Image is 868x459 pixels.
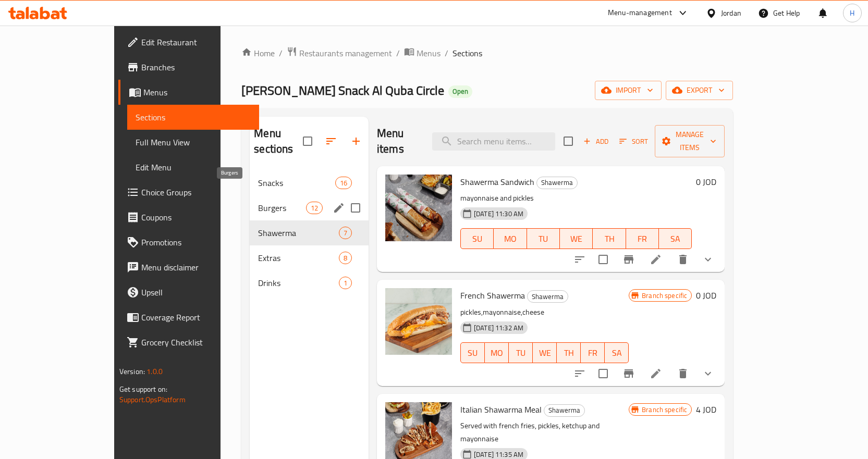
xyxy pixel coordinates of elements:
a: Menus [404,46,441,60]
img: French Shawerma [385,288,452,355]
a: Edit Restaurant [118,30,259,55]
span: Coupons [141,211,251,224]
span: Coverage Report [141,311,251,324]
span: Open [448,87,472,96]
span: Restaurants management [299,47,392,59]
a: Menu disclaimer [118,255,259,280]
a: Restaurants management [287,46,392,60]
nav: breadcrumb [241,46,733,60]
span: 7 [339,228,351,238]
span: Sort [619,135,648,147]
span: Burgers [258,202,305,214]
button: WE [533,342,557,363]
h2: Menu sections [254,126,303,157]
span: [PERSON_NAME] Snack Al Quba Circle [241,79,444,102]
span: SA [663,231,688,246]
div: Shawerma [536,177,578,189]
button: TU [527,228,560,249]
button: TU [509,342,533,363]
div: Burgers12edit [250,195,369,220]
span: import [603,84,653,97]
input: search [432,132,555,151]
span: Edit Menu [136,161,251,173]
svg: Show Choices [702,253,714,266]
button: export [666,81,733,100]
span: Version: [119,365,145,378]
div: Shawerma7 [250,220,369,245]
span: Sections [136,111,251,123]
a: Full Menu View [127,130,259,155]
span: Menus [417,47,441,59]
span: SU [465,345,481,361]
span: Shawerma [528,291,568,303]
a: Menus [118,80,259,105]
a: Branches [118,55,259,80]
svg: Show Choices [702,367,714,380]
span: 12 [307,203,322,213]
span: Sort items [613,133,655,150]
a: Choice Groups [118,180,259,205]
button: MO [485,342,509,363]
h2: Menu items [377,126,420,157]
span: MO [489,345,505,361]
span: Drinks [258,277,339,289]
span: Branch specific [638,405,691,415]
span: Get support on: [119,382,167,396]
button: WE [560,228,593,249]
span: Grocery Checklist [141,336,251,349]
div: Menu-management [608,7,672,19]
span: Branch specific [638,291,691,301]
span: Shawerma Sandwich [460,174,534,190]
span: SA [609,345,625,361]
span: French Shawerma [460,288,525,303]
button: SU [460,342,485,363]
button: SA [605,342,629,363]
button: sort-choices [567,247,592,272]
a: Coupons [118,205,259,230]
a: Edit menu item [650,253,662,266]
div: items [306,202,323,214]
a: Edit Menu [127,155,259,180]
p: pickles,mayonnaise,cheese [460,306,629,319]
button: SA [659,228,692,249]
span: Extras [258,252,339,264]
div: Drinks1 [250,270,369,295]
span: Branches [141,61,251,73]
div: items [339,252,352,264]
span: SU [465,231,490,246]
span: 8 [339,253,351,263]
span: Add [582,135,610,147]
button: delete [670,247,695,272]
span: Manage items [663,128,716,154]
span: WE [564,231,589,246]
img: Shawerma Sandwich [385,175,452,241]
span: Select section [557,130,579,152]
div: Snacks16 [250,170,369,195]
h6: 4 JOD [696,402,716,417]
a: Sections [127,105,259,130]
a: Edit menu item [650,367,662,380]
button: TH [557,342,581,363]
span: FR [585,345,601,361]
span: Select to update [592,249,614,270]
button: show more [695,247,720,272]
span: Promotions [141,236,251,249]
button: Sort [617,133,651,150]
span: Edit Restaurant [141,36,251,48]
span: Choice Groups [141,186,251,199]
div: items [339,227,352,239]
a: Promotions [118,230,259,255]
a: Grocery Checklist [118,330,259,355]
span: Select all sections [297,130,319,152]
div: Jordan [721,7,741,19]
h6: 0 JOD [696,288,716,303]
span: TH [597,231,621,246]
span: Shawerma [544,404,584,416]
span: Select to update [592,363,614,384]
button: Branch-specific-item [616,247,641,272]
div: Shawerma [258,227,339,239]
p: mayonnaise and pickles [460,192,692,205]
p: Served with french fries, pickles, ketchup and mayonnaise [460,419,629,445]
div: Shawerma [527,290,568,303]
